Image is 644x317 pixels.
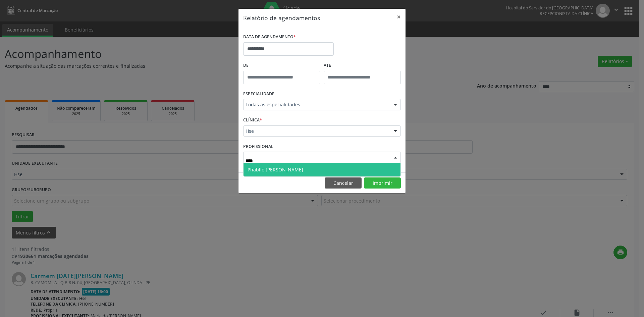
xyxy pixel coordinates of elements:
span: Todas as especialidades [246,101,387,108]
label: CLÍNICA [243,115,262,125]
button: Imprimir [364,177,401,189]
label: ATÉ [324,60,401,71]
h5: Relatório de agendamentos [243,13,320,22]
span: Hse [246,128,387,135]
label: De [243,60,320,71]
label: PROFISSIONAL [243,141,273,152]
button: Cancelar [325,177,362,189]
label: DATA DE AGENDAMENTO [243,32,296,42]
button: Close [392,9,406,25]
label: ESPECIALIDADE [243,89,274,99]
span: Phabllo [PERSON_NAME] [248,166,303,173]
